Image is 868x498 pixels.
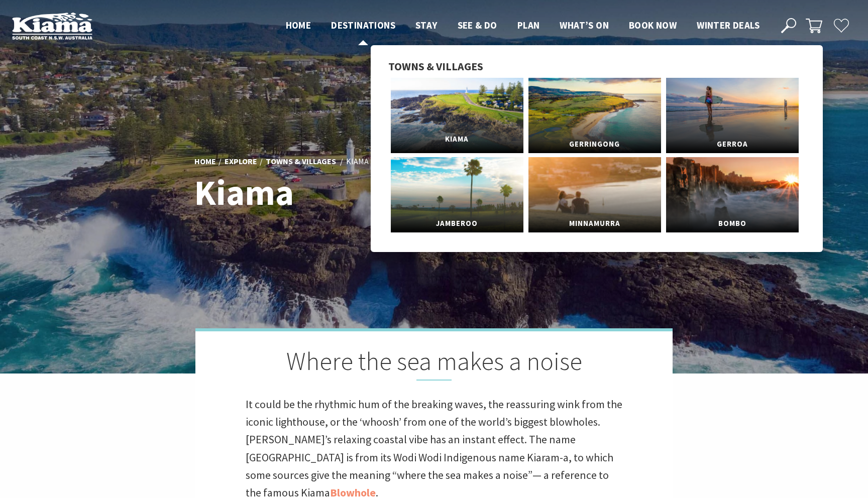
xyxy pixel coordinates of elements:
[528,135,661,154] span: Gerringong
[246,346,622,381] h2: Where the sea makes a noise
[415,19,438,31] span: Stay
[391,214,523,233] span: Jamberoo
[666,135,799,154] span: Gerroa
[266,156,336,167] a: Towns & Villages
[666,214,799,233] span: Bombo
[276,18,770,34] nav: Main Menu
[346,155,369,168] li: Kiama
[286,19,311,31] span: Home
[225,156,257,167] a: Explore
[388,59,483,73] span: Towns & Villages
[12,12,92,40] img: Kiama Logo
[391,130,523,149] span: Kiama
[629,19,677,31] span: Book now
[517,19,540,31] span: Plan
[560,19,609,31] span: What’s On
[458,19,497,31] span: See & Do
[194,173,478,212] h1: Kiama
[194,156,216,167] a: Home
[697,19,759,31] span: Winter Deals
[528,214,661,233] span: Minnamurra
[331,19,395,31] span: Destinations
